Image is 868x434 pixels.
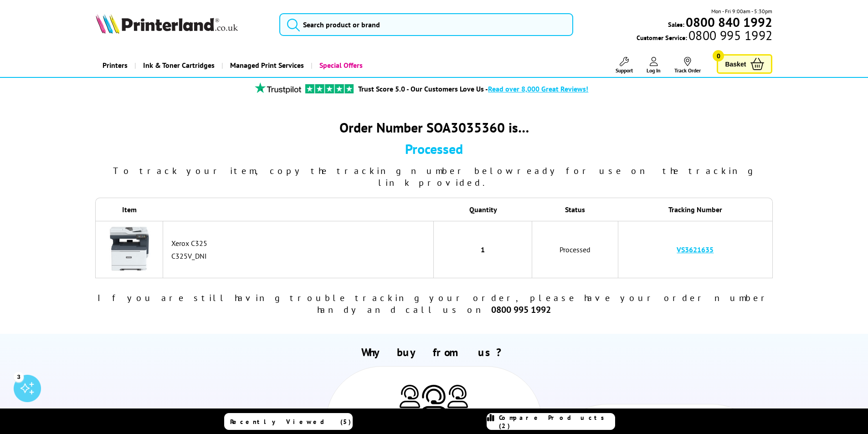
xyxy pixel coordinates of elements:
[434,221,532,278] td: 1
[717,54,772,74] a: Basket 0
[711,7,772,15] span: Mon - Fri 9:00am - 5:30pm
[230,418,351,426] span: Recently Viewed (5)
[279,13,573,36] input: Search product or brand
[713,50,724,61] span: 0
[447,385,468,408] img: Printer Experts
[647,67,661,74] span: Log In
[171,239,429,248] div: Xerox C325
[616,57,633,74] a: Support
[686,14,772,31] b: 0800 840 1992
[647,57,661,74] a: Log In
[532,221,619,278] td: Processed
[684,18,772,26] a: 0800 840 1992
[113,165,755,189] span: To track your item, copy the tracking number below ready for use on the tracking link provided.
[725,58,746,70] span: Basket
[143,54,215,77] span: Ink & Toner Cartridges
[14,372,24,382] div: 3
[95,292,772,316] div: If you are still having trouble tracking your order, please have your order number handy and call...
[637,31,772,42] span: Customer Service:
[487,413,615,430] a: Compare Products (2)
[96,345,773,359] h2: Why buy from us?
[95,118,772,136] div: Order Number SOA3035360 is…
[311,54,370,77] a: Special Offers
[687,31,772,40] span: 0800 995 1992
[251,82,305,94] img: trustpilot rating
[499,414,615,430] span: Compare Products (2)
[532,198,619,221] th: Status
[616,67,633,74] span: Support
[305,84,354,93] img: trustpilot rating
[434,198,532,221] th: Quantity
[491,304,551,316] b: 0800 995 1992
[95,198,163,221] th: Item
[96,54,134,77] a: Printers
[96,14,268,36] a: Printerland Logo
[96,14,238,34] img: Printerland Logo
[95,140,772,158] div: Processed
[674,57,701,74] a: Track Order
[420,385,447,416] img: Printer Experts
[618,198,773,221] th: Tracking Number
[488,84,588,93] span: Read over 8,000 Great Reviews!
[400,385,420,408] img: Printer Experts
[358,84,588,93] a: Trust Score 5.0 - Our Customers Love Us -Read over 8,000 Great Reviews!
[134,54,221,77] a: Ink & Toner Cartridges
[668,20,684,29] span: Sales:
[224,413,353,430] a: Recently Viewed (5)
[107,226,152,271] img: Xerox C325
[171,251,429,260] div: C325V_DNI
[677,245,714,254] a: VS3621635
[221,54,311,77] a: Managed Print Services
